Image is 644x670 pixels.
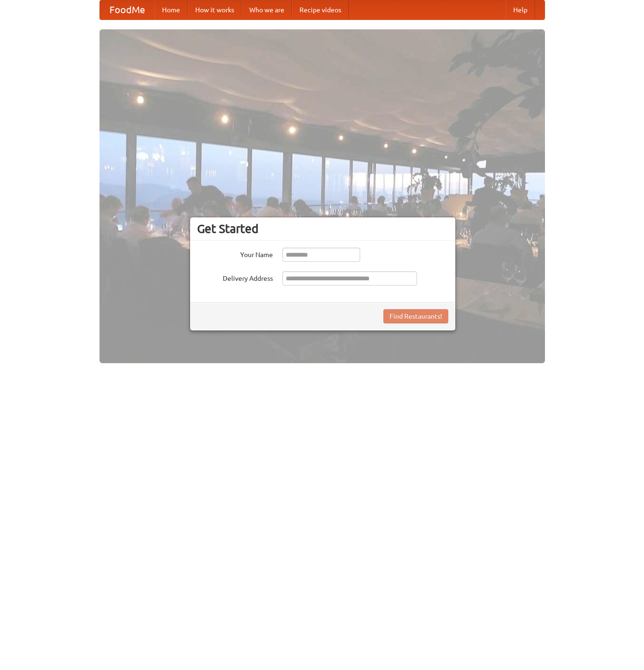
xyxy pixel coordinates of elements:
[154,0,188,19] a: Home
[242,0,292,19] a: Who we are
[197,248,273,259] label: Your Name
[197,222,448,236] h3: Get Started
[506,0,535,19] a: Help
[197,271,273,283] label: Delivery Address
[383,309,448,323] button: Find Restaurants!
[188,0,242,19] a: How it works
[292,0,349,19] a: Recipe videos
[100,0,154,19] a: FoodMe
